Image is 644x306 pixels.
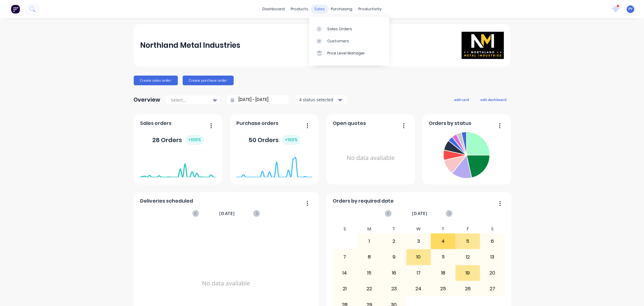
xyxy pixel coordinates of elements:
button: add card [450,96,473,103]
div: T [382,225,406,233]
div: + 100 % [186,135,204,145]
div: W [406,225,431,233]
div: 1 [357,234,382,249]
div: F [456,225,480,233]
div: 9 [382,249,406,265]
div: 2 [382,234,406,249]
button: Create purchase order [183,76,234,85]
div: 23 [382,281,406,296]
div: 10 [407,249,431,265]
div: productivity [355,5,385,14]
div: 19 [456,265,480,281]
div: 4 status selected [299,96,337,103]
div: 22 [357,281,382,296]
div: S [332,225,357,233]
div: Sales Orders [327,26,352,32]
span: Deliveries scheduled [140,197,193,205]
div: 28 Orders [152,135,204,145]
div: 4 [431,234,455,249]
div: products [288,5,311,14]
div: Price Level Manager [327,50,365,56]
div: 21 [333,281,357,296]
span: [DATE] [412,210,428,217]
button: 4 status selected [296,95,347,104]
div: Customers [327,38,349,44]
div: sales [311,5,328,14]
img: Northland Metal Industries [462,32,504,59]
div: Northland Metal Industries [140,39,240,51]
div: 17 [407,265,431,281]
div: 8 [357,249,382,265]
div: + 100 % [282,135,300,145]
div: Overview [134,94,161,106]
div: 5 [456,234,480,249]
div: 25 [431,281,455,296]
div: 24 [407,281,431,296]
button: edit dashboard [477,96,511,103]
span: Open quotes [333,120,366,127]
img: Factory [11,5,20,14]
span: Sales orders [140,120,171,127]
div: 20 [480,265,505,281]
div: 14 [333,265,357,281]
div: purchasing [328,5,355,14]
div: 7 [333,249,357,265]
div: 16 [382,265,406,281]
span: Orders by status [429,120,471,127]
div: 50 Orders [248,135,300,145]
div: 27 [480,281,505,296]
a: Customers [309,35,389,47]
button: Create sales order [134,76,178,85]
div: 6 [480,234,505,249]
div: 26 [456,281,480,296]
div: 12 [456,249,480,265]
div: 13 [480,249,505,265]
span: [DATE] [219,210,235,217]
div: 18 [431,265,455,281]
div: 3 [407,234,431,249]
a: dashboard [259,5,288,14]
a: Sales Orders [309,23,389,35]
span: Orders by required date [333,197,394,205]
div: 11 [431,249,455,265]
span: Purchase orders [236,120,278,127]
span: PY [629,6,633,12]
div: M [357,225,382,233]
div: No data available [333,129,409,187]
div: T [431,225,456,233]
a: Price Level Manager [309,47,389,59]
div: S [480,225,505,233]
div: 15 [357,265,382,281]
